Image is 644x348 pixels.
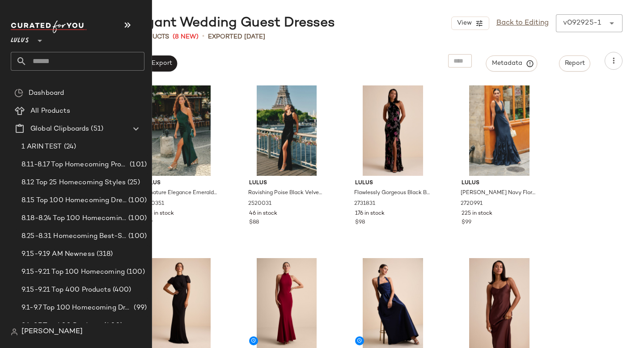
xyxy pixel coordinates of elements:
[126,178,140,188] span: (25)
[143,210,174,218] span: 943 in stock
[355,219,365,227] span: $98
[11,21,87,33] img: cfy_white_logo.C9jOOHJF.svg
[21,231,127,242] span: 8.25-8.31 Homecoming Best-Sellers
[461,200,483,208] span: 2720991
[125,267,145,277] span: (100)
[21,303,132,313] span: 9.1-9.7 Top 100 Homecoming Dresses
[249,179,325,187] span: Lulus
[354,189,430,197] span: Flawlessly Gorgeous Black Burnout Floral Halter Maxi Dress
[21,178,126,188] span: 8.12 Top 25 Homecoming Styles
[14,89,23,98] img: svg%3e
[348,85,438,176] img: 2731831_02_front_2025-09-09.jpg
[151,60,172,67] span: Export
[145,55,177,72] button: Export
[451,17,489,30] button: View
[11,328,18,335] img: svg%3e
[128,160,147,170] span: (101)
[354,200,375,208] span: 2731831
[30,106,70,116] span: All Products
[132,303,147,313] span: (99)
[21,195,127,206] span: 8.15 Top 100 Homecoming Dresses
[21,142,62,152] span: 1 ARIN TEST
[30,124,89,134] span: Global Clipboards
[62,142,76,152] span: (24)
[462,179,537,187] span: Lulus
[454,85,544,176] img: 13112101_2720991.jpg
[462,219,471,227] span: $99
[111,285,131,295] span: (400)
[461,189,536,197] span: [PERSON_NAME] Navy Floral Sleeveless Ruffled Maxi Dress
[127,213,147,224] span: (100)
[21,160,128,170] span: 8.11-8.17 Top Homecoming Product
[11,30,29,47] span: Lulus
[496,18,549,29] a: Back to Editing
[202,31,204,42] span: •
[21,267,125,277] span: 9.15-9.21 Top 100 Homecoming
[249,210,277,218] span: 46 in stock
[208,32,265,42] p: Exported [DATE]
[142,200,164,208] span: 2430351
[127,231,147,242] span: (100)
[248,189,324,197] span: Ravishing Poise Black Velvet Cowl Back Sleeveless Maxi Dress
[21,249,95,259] span: 9.15-9.19 AM Newness
[29,88,64,98] span: Dashboard
[248,200,271,208] span: 2520031
[57,14,335,32] div: Dresses: Elegant Wedding Guest Dresses
[559,55,590,72] button: Report
[142,189,217,197] span: Signature Elegance Emerald Satin One-Shoulder Maxi Dress
[355,179,431,187] span: Lulus
[21,285,111,295] span: 9.15-9.21 Top 400 Products
[456,20,471,27] span: View
[486,55,538,72] button: Metadata
[355,210,385,218] span: 176 in stock
[21,327,83,337] span: [PERSON_NAME]
[89,124,103,134] span: (51)
[21,321,102,331] span: 9.1-9.7 Top 400 Products
[249,219,259,227] span: $88
[173,32,199,42] span: (8 New)
[564,60,585,67] span: Report
[102,321,123,331] span: (400)
[143,179,218,187] span: Lulus
[21,213,127,224] span: 8.18-8.24 Top 100 Homecoming Dresses
[127,195,147,206] span: (100)
[491,59,532,68] span: Metadata
[563,18,601,29] div: v092925-1
[242,85,332,176] img: 13111841_2520031.jpg
[95,249,113,259] span: (318)
[462,210,492,218] span: 225 in stock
